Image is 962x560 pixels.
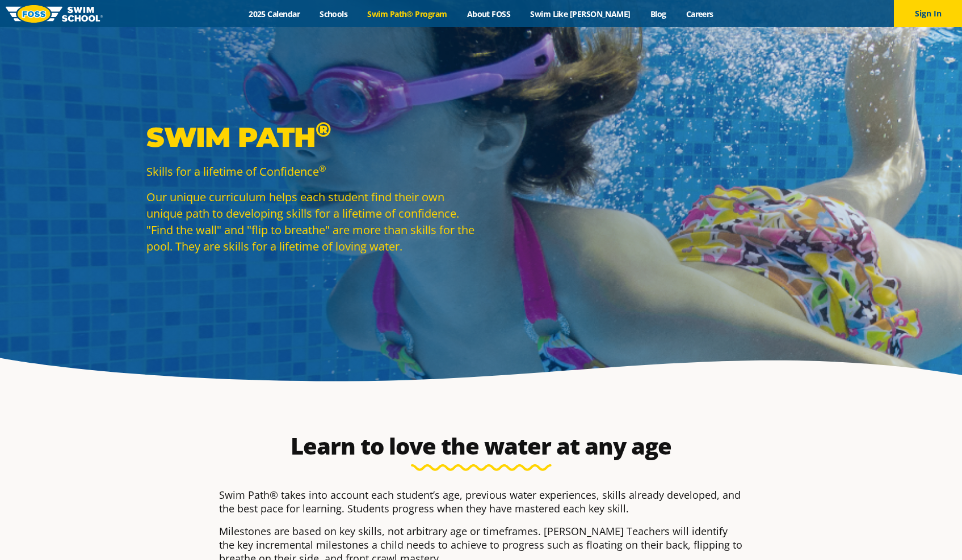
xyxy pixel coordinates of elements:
[146,120,476,154] p: Swim Path
[239,9,310,19] a: 2025 Calendar
[219,488,743,515] p: Swim Path® takes into account each student’s age, previous water experiences, skills already deve...
[310,9,358,19] a: Schools
[316,117,331,142] sup: ®
[146,163,476,180] p: Skills for a lifetime of Confidence
[6,5,103,23] img: FOSS Swim School Logo
[319,163,326,174] sup: ®
[358,9,457,19] a: Swim Path® Program
[640,9,676,19] a: Blog
[676,9,723,19] a: Careers
[146,189,476,254] p: Our unique curriculum helps each student find their own unique path to developing skills for a li...
[457,9,520,19] a: About FOSS
[520,9,641,19] a: Swim Like [PERSON_NAME]
[213,432,749,460] h2: Learn to love the water at any age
